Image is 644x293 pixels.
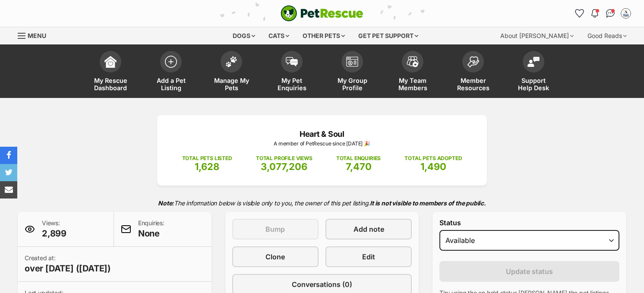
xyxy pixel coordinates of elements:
span: My Pet Enquiries [272,77,311,91]
a: Add a Pet Listing [141,47,201,98]
div: About [PERSON_NAME] [494,27,580,44]
span: My Group Profile [333,77,372,91]
a: My Group Profile [322,47,382,98]
img: member-resources-icon-8e73f808a243e03378d46382f2149f9095a855e16c252ad45f914b54edf8863c.svg [467,56,479,68]
span: 7,470 [346,161,372,172]
a: My Team Members [382,47,443,98]
strong: It is not visible to members of the public. [370,199,486,207]
p: TOTAL PETS ADOPTED [404,154,462,162]
div: Dogs [227,27,261,44]
span: Add a Pet Listing [152,77,190,91]
div: Get pet support [352,27,424,44]
div: Good Reads [581,27,633,44]
span: Conversations (0) [292,279,352,290]
span: Update status [506,266,553,277]
span: over [DATE] ([DATE]) [25,262,111,274]
div: Cats [262,27,295,44]
a: Support Help Desk [503,47,564,98]
span: Menu [28,32,46,39]
a: Edit [325,246,412,267]
button: My account [619,6,633,20]
span: Clone [265,252,285,262]
label: Status [439,219,619,227]
span: Bump [265,224,285,234]
img: Megan Ostwald profile pic [622,9,630,18]
a: Add note [325,219,412,239]
span: 1,490 [420,161,446,172]
p: TOTAL ENQUIRIES [336,154,381,162]
span: 1,628 [195,161,219,172]
a: Favourites [572,6,586,20]
img: group-profile-icon-3fa3cf56718a62981997c0bc7e787c4b2cf8bcc04b72c1350f741eb67cf2f40e.svg [346,57,358,67]
span: 3,077,206 [261,161,307,172]
img: team-members-icon-5396bd8760b3fe7c0b43da4ab00e1e3bb1a5d9ba89233759b79545d2d3fc5d0d.svg [407,56,419,67]
img: notifications-46538b983faf8c2785f20acdc204bb7945ddae34d4c08c2a6579f10ce5e182be.svg [591,9,598,18]
img: pet-enquiries-icon-7e3ad2cf08bfb03b45e93fb7055b45f3efa6380592205ae92323e6603595dc1f.svg [286,57,298,66]
p: Views: [42,219,66,239]
p: Created at: [25,254,111,274]
p: TOTAL PROFILE VIEWS [256,154,313,162]
p: Enquiries: [138,219,164,239]
p: TOTAL PETS LISTED [182,154,232,162]
button: Update status [439,261,619,282]
button: Bump [232,219,319,239]
a: PetRescue [281,5,363,22]
span: None [138,227,164,239]
span: Manage My Pets [212,77,251,91]
a: Conversations [603,6,617,20]
a: My Rescue Dashboard [80,47,141,98]
strong: Note: [158,199,174,207]
span: Member Resources [454,77,492,91]
img: dashboard-icon-eb2f2d2d3e046f16d808141f083e7271f6b2e854fb5c12c21221c1fb7104beca.svg [104,56,117,68]
span: Add note [354,224,384,234]
button: Notifications [588,6,602,20]
a: Member Resources [443,47,503,98]
div: Other pets [297,27,351,44]
img: logo-cat-932fe2b9b8326f06289b0f2fb663e598f794de774fb13d1741a6617ecf9a85b4.svg [281,5,363,22]
a: Manage My Pets [201,47,262,98]
span: Support Help Desk [514,77,553,91]
img: help-desk-icon-fdf02630f3aa405de69fd3d07c3f3aa587a6932b1a1747fa1d2bba05be0121f9.svg [527,57,540,67]
img: manage-my-pets-icon-02211641906a0b7f246fdf0571729dbe1e7629f14944591b6c1af311fb30b64b.svg [225,56,237,67]
span: My Rescue Dashboard [91,77,130,91]
span: Edit [362,252,375,262]
span: 2,899 [42,227,66,239]
a: Clone [232,246,319,267]
a: Menu [18,27,52,43]
img: add-pet-listing-icon-0afa8454b4691262ce3f59096e99ab1cd57d4a30225e0717b998d2c9b9846f56.svg [165,56,177,68]
ul: Account quick links [572,6,633,20]
img: chat-41dd97257d64d25036548639549fe6c8038ab92f7586957e7f3b1b290dea8141.svg [606,9,615,18]
a: My Pet Enquiries [262,47,322,98]
p: A member of PetRescue since [DATE] 🎉 [170,140,474,148]
p: Heart & Soul [170,128,474,140]
span: My Team Members [393,77,432,91]
p: The information below is visible only to you, the owner of this pet listing. [18,194,626,212]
